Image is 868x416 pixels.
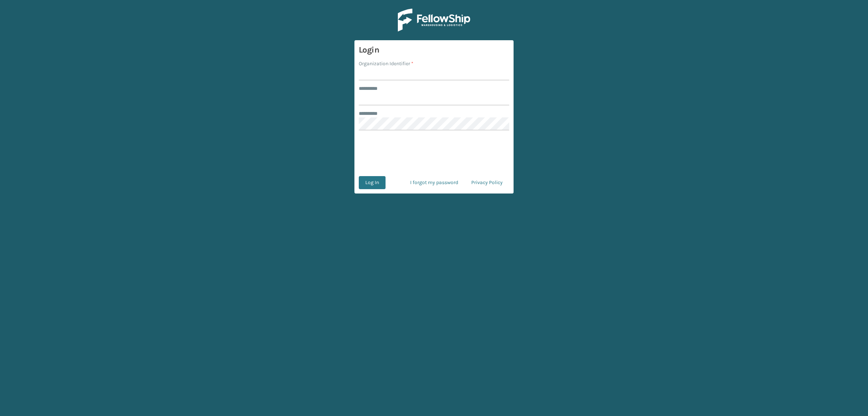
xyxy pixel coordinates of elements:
img: Logo [398,9,470,32]
iframe: reCAPTCHA [379,139,489,167]
button: Log In [359,176,386,189]
a: I forgot my password [404,176,465,189]
a: Privacy Policy [465,176,509,189]
label: Organization Identifier [359,60,413,67]
h3: Login [359,45,509,55]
